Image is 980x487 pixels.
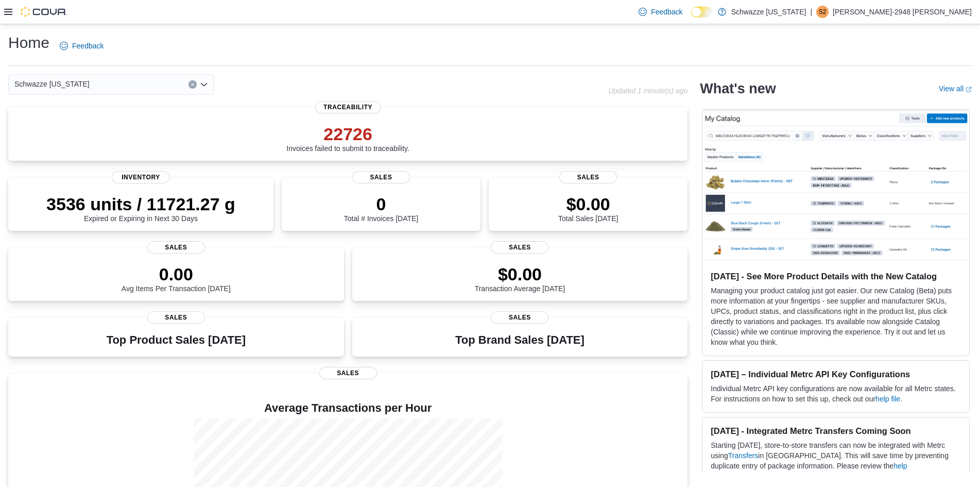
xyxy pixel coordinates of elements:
p: [PERSON_NAME]-2948 [PERSON_NAME] [833,6,972,18]
span: Sales [352,171,410,183]
p: 22726 [286,124,409,144]
svg: External link [966,87,972,93]
p: $0.00 [475,264,565,284]
div: Total # Invoices [DATE] [344,194,418,223]
p: 0 [344,194,418,214]
a: Feedback [634,2,686,22]
span: S2 [819,6,827,18]
h3: [DATE] - See More Product Details with the New Catalog [711,271,961,281]
p: Starting [DATE], store-to-store transfers can now be integrated with Metrc using in [GEOGRAPHIC_D... [711,440,961,481]
div: Invoices failed to submit to traceability. [286,124,409,153]
div: Total Sales [DATE] [558,194,618,223]
span: Sales [491,311,548,324]
div: Shane-2948 Morris [816,6,829,18]
p: 0.00 [122,264,231,284]
div: Expired or Expiring in Next 30 Days [46,194,235,223]
span: Sales [491,241,548,254]
p: Updated 1 minute(s) ago [608,87,687,95]
span: Traceability [315,101,381,113]
div: Transaction Average [DATE] [475,264,565,293]
p: Managing your product catalog just got easier. Our new Catalog (Beta) puts more information at yo... [711,286,961,347]
h1: Home [8,32,49,53]
span: Sales [147,311,205,324]
div: Avg Items Per Transaction [DATE] [122,264,231,293]
a: View allExternal link [939,85,972,93]
p: Schwazze [US_STATE] [731,6,806,18]
p: $0.00 [558,194,618,214]
input: Dark Mode [691,7,713,18]
h4: Average Transactions per Hour [16,402,679,414]
span: Sales [147,241,205,254]
h3: Top Product Sales [DATE] [107,334,246,346]
img: Cova [21,7,67,17]
h3: [DATE] - Integrated Metrc Transfers Coming Soon [711,426,961,436]
span: Sales [319,367,377,379]
p: | [810,6,812,18]
a: Transfers [728,451,759,460]
p: Individual Metrc API key configurations are now available for all Metrc states. For instructions ... [711,383,961,404]
span: Inventory [112,171,169,183]
a: Feedback [56,36,108,56]
button: Open list of options [200,80,208,89]
button: Clear input [188,80,197,89]
p: 3536 units / 11721.27 g [46,194,235,214]
h2: What's new [700,80,776,97]
span: Schwazze [US_STATE] [14,78,90,90]
span: Feedback [72,41,104,51]
span: Sales [559,171,617,183]
a: help documentation [711,462,907,480]
h3: Top Brand Sales [DATE] [455,334,584,346]
a: help file [875,395,900,403]
span: Feedback [651,7,682,17]
h3: [DATE] – Individual Metrc API Key Configurations [711,369,961,379]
